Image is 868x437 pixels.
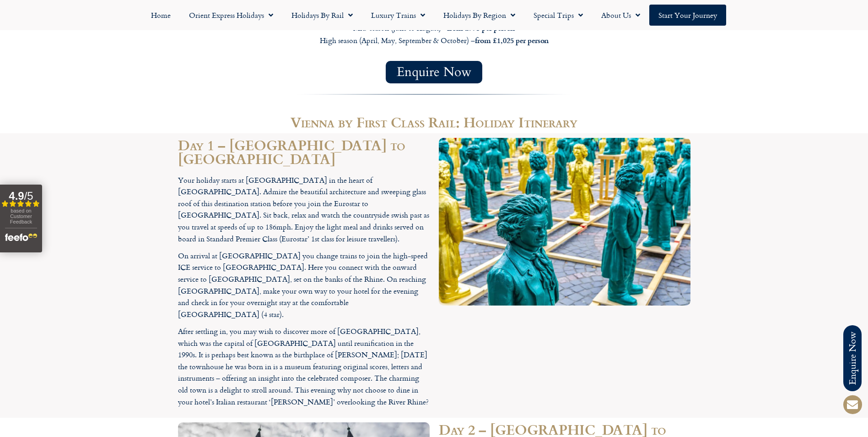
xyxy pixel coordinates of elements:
p: Your holiday starts at [GEOGRAPHIC_DATA] in the heart of [GEOGRAPHIC_DATA]. Admire the beautiful ... [178,175,430,245]
a: Start your Journey [649,5,726,26]
a: Holidays by Rail [282,5,362,26]
nav: Menu [5,5,863,26]
a: Holidays by Region [434,5,524,26]
a: Special Trips [524,5,592,26]
a: Enquire Now [386,61,482,83]
h2: Day 1 – [GEOGRAPHIC_DATA] to [GEOGRAPHIC_DATA] [178,138,430,165]
p: After settling in, you may wish to discover more of [GEOGRAPHIC_DATA], which was the capital of [... [178,326,430,408]
a: Orient Express Holidays [180,5,282,26]
a: Luxury Trains [362,5,434,26]
h2: Vienna by First Class Rail: Holiday Itinerary [178,115,690,129]
p: On arrival at [GEOGRAPHIC_DATA] you change trains to join the high-speed ICE service to [GEOGRAPH... [178,250,430,321]
a: About Us [592,5,649,26]
strong: from £1,025 per person [475,35,549,45]
a: Home [142,5,180,26]
span: Enquire Now [397,66,471,78]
